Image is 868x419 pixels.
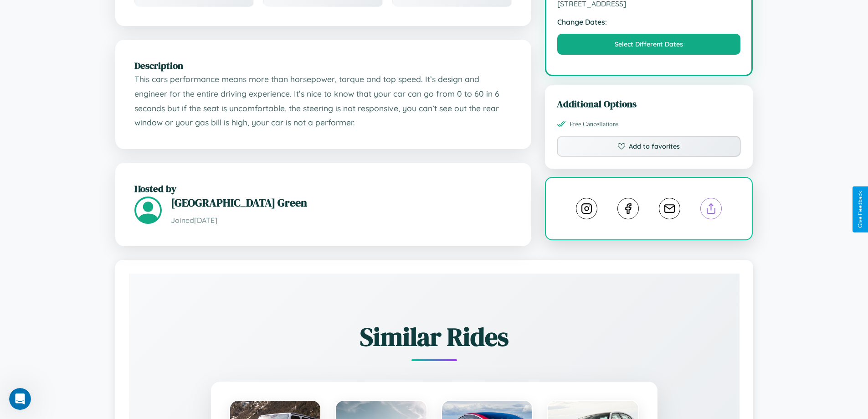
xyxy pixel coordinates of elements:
p: Joined [DATE] [171,214,512,227]
button: Add to favorites [557,136,741,157]
div: Give Feedback [857,191,863,228]
iframe: Intercom live chat [9,388,31,410]
h2: Hosted by [134,182,512,195]
h3: [GEOGRAPHIC_DATA] Green [171,195,512,210]
h2: Description [134,59,512,72]
span: Free Cancellations [570,120,619,128]
p: This cars performance means more than horsepower, torque and top speed. It’s design and engineer ... [134,72,512,130]
strong: Change Dates: [557,17,741,26]
button: Select Different Dates [557,34,741,55]
h2: Similar Rides [161,319,708,354]
h3: Additional Options [557,97,741,110]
